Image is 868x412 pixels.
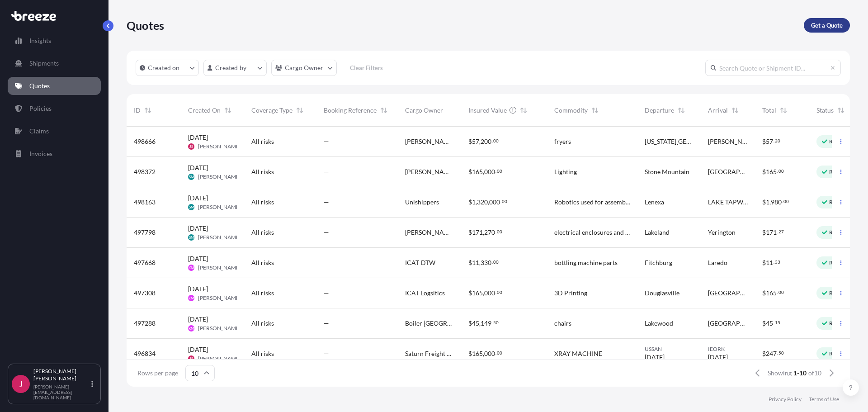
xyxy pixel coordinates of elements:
[766,169,777,175] span: 165
[483,350,484,357] span: ,
[148,63,180,72] p: Created on
[405,228,454,237] span: [PERSON_NAME] Forwarding Worldwide
[775,321,780,324] span: 15
[808,369,821,378] span: of 10
[481,138,491,145] span: 200
[708,106,728,115] span: Arrival
[762,229,766,236] span: $
[554,167,577,176] span: Lighting
[829,289,844,297] p: Ready
[198,294,241,302] span: [PERSON_NAME]
[324,349,329,358] span: —
[405,167,454,176] span: [PERSON_NAME] Forwarding Worldwide
[476,199,477,205] span: ,
[29,127,49,136] p: Claims
[816,106,834,115] span: Status
[472,350,483,357] span: 165
[29,81,50,90] p: Quotes
[778,230,784,233] span: 27
[829,168,844,175] p: Ready
[468,169,472,175] span: $
[472,290,483,296] span: 165
[766,290,777,296] span: 165
[778,170,784,173] span: 00
[778,291,784,294] span: 00
[590,105,600,116] button: Sort
[708,198,748,207] span: LAKE TAPWINGO
[251,258,274,267] span: All risks
[142,105,153,116] button: Sort
[251,106,292,115] span: Coverage Type
[483,290,484,296] span: ,
[479,320,481,327] span: ,
[468,290,472,296] span: $
[708,346,748,353] span: IEORK
[730,105,741,116] button: Sort
[769,396,802,403] a: Privacy Policy
[472,229,483,236] span: 171
[774,260,774,264] span: .
[793,369,807,378] span: 1-10
[8,77,101,95] a: Quotes
[775,260,780,264] span: 33
[495,230,496,233] span: .
[479,138,481,145] span: ,
[251,137,274,146] span: All risks
[19,379,23,388] span: J
[766,138,773,145] span: 57
[708,228,736,237] span: Yerington
[251,349,274,358] span: All risks
[829,199,844,206] p: Ready
[8,122,101,140] a: Claims
[762,350,766,357] span: $
[554,289,587,298] span: 3D Printing
[127,18,164,33] p: Quotes
[285,63,324,72] p: Cargo Owner
[829,320,844,327] p: Ready
[294,105,305,116] button: Sort
[189,354,193,363] span: JS
[493,139,499,142] span: 00
[493,321,499,324] span: 50
[198,143,241,150] span: [PERSON_NAME]
[554,228,630,237] span: electrical enclosures and instrumentations/sensors
[705,60,841,76] input: Search Quote or Shipment ID...
[251,289,274,298] span: All risks
[189,172,194,181] span: SM
[405,198,439,207] span: Unishippers
[251,228,274,237] span: All risks
[495,170,496,173] span: .
[468,199,472,205] span: $
[769,199,771,205] span: ,
[645,106,674,115] span: Departure
[829,350,844,357] p: Ready
[484,169,495,175] span: 000
[809,396,839,403] a: Terms of Use
[481,260,491,266] span: 330
[645,167,689,176] span: Stone Mountain
[554,258,618,267] span: bottling machine parts
[804,18,850,33] a: Get a Quote
[645,319,673,328] span: Lakewood
[645,137,693,146] span: [US_STATE][GEOGRAPHIC_DATA]
[472,199,476,205] span: 1
[350,63,383,72] p: Clear Filters
[829,138,844,145] p: Ready
[251,319,274,328] span: All risks
[8,99,101,118] a: Policies
[29,149,52,158] p: Invoices
[777,291,778,294] span: .
[645,198,664,207] span: Lenexa
[33,384,90,400] p: [PERSON_NAME][EMAIL_ADDRESS][DOMAIN_NAME]
[645,353,665,362] span: [DATE]
[495,351,496,355] span: .
[554,106,588,115] span: Commodity
[645,258,672,267] span: Fitchburg
[134,319,156,328] span: 497288
[497,230,502,233] span: 00
[708,289,748,298] span: [GEOGRAPHIC_DATA]
[8,145,101,163] a: Invoices
[554,137,571,146] span: fryers
[645,346,693,353] span: USSAN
